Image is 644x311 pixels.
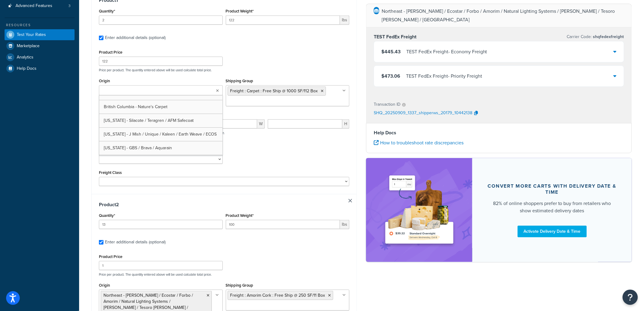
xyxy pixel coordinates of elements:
button: Open Resource Center [623,290,638,305]
span: W [257,119,265,129]
label: Product Weight* [226,213,254,218]
p: Transaction ID [374,100,401,109]
label: Product Price [99,254,122,259]
img: feature-image-ddt-36eae7f7280da8017bfb280eaccd9c446f90b1fe08728e4019434db127062ab4.png [381,167,457,253]
a: Marketplace [5,41,75,51]
div: Resources [5,23,75,28]
span: [US_STATE] - J Mish / Unique / Kaleen / Earth Weave / ECOS [104,131,217,137]
input: Enter additional details (optional) [99,36,103,40]
label: Product Weight* [226,9,254,13]
label: Quantity* [99,213,115,218]
span: shqfedexfreight [592,34,624,40]
div: TEST FedEx Freight - Priority Freight [406,72,482,80]
span: 3 [68,3,71,9]
span: Test Your Rates [17,32,46,37]
span: [US_STATE] - Silacote / Teragren / AFM Safecoat [104,117,194,124]
label: Shipping Group [226,283,254,288]
h4: Help Docs [374,129,624,136]
span: $473.06 [381,72,400,80]
a: Advanced Features3 [5,0,75,12]
h3: TEST FedEx Freight [374,34,416,40]
h3: Product 2 [99,202,349,208]
span: [US_STATE] - GBS / Brava / Aquarain [104,145,172,151]
span: Freight : Amorim Cork : Free Ship @ 250 SF/11 Box [230,292,325,299]
a: [US_STATE] - GBS / Brava / Aquarain [99,141,222,155]
a: Activate Delivery Date & Time [518,226,587,237]
span: British Columbia - Nature's Carpet [104,104,167,110]
p: Price per product. The quantity entered above will be used calculate total price. [97,68,351,72]
label: Product Price [99,50,122,55]
label: Freight Class [99,170,122,175]
p: Carrier Code: [567,33,624,41]
span: $445.43 [381,48,401,55]
a: Help Docs [5,63,75,74]
div: Enter additional details (optional) [105,34,166,42]
span: lbs [340,16,349,25]
span: Marketplace [17,44,40,49]
a: [US_STATE] - Silacote / Teragren / AFM Safecoat [99,114,222,127]
input: Enter additional details (optional) [99,240,103,245]
a: Analytics [5,52,75,63]
div: 82% of online shoppers prefer to buy from retailers who show estimated delivery dates [487,200,617,214]
a: Remove Item [348,199,352,203]
span: lbs [340,220,349,229]
li: Advanced Features [5,0,75,12]
span: H [342,119,349,129]
label: Origin [99,79,110,83]
div: TEST FedEx Freight - Economy Freight [406,48,487,56]
input: 0.00 [226,16,340,25]
p: Northeast - [PERSON_NAME] / Ecostar / Forbo / Amorim / Natural Lighting Systems / [PERSON_NAME] /... [382,7,624,24]
span: Help Docs [17,66,37,71]
a: Test Your Rates [5,29,75,40]
span: Advanced Features [16,3,52,9]
a: [US_STATE] - J Mish / Unique / Kaleen / Earth Weave / ECOS [99,128,222,141]
a: How to troubleshoot rate discrepancies [374,139,464,146]
div: Enter additional details (optional) [105,238,166,246]
div: Convert more carts with delivery date & time [487,183,617,195]
input: 0.0 [99,16,223,25]
input: 0.00 [226,220,340,229]
p: Price per product. The quantity entered above will be used calculate total price. [97,272,351,277]
span: Freight : Carpet : Free Ship @ 1000 SF/112 Box [230,88,318,94]
p: SHQ_20250909_1337_shipperws_20179_10442138 [374,109,472,118]
label: Shipping Group [226,79,254,83]
a: British Columbia - Nature's Carpet [99,100,222,114]
span: Analytics [17,55,33,60]
label: Quantity* [99,9,115,13]
input: 0.0 [99,220,223,229]
label: Origin [99,283,110,288]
